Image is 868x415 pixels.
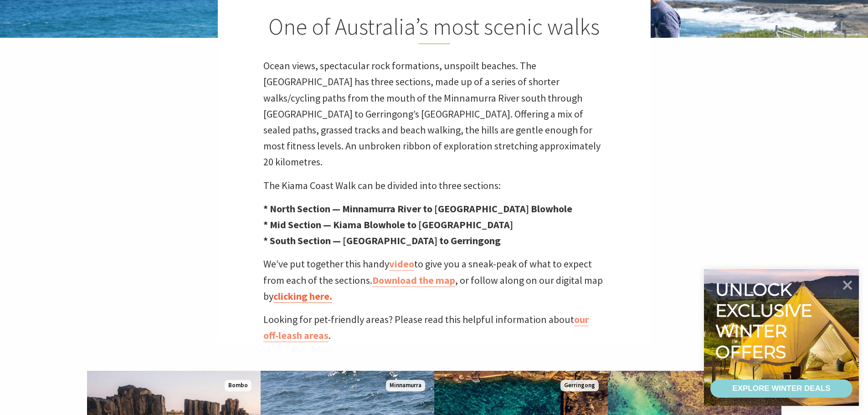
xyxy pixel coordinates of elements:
a: EXPLORE WINTER DEALS [710,379,853,398]
p: We’ve put together this handy to give you a sneak-peak of what to expect from each of the section... [263,256,605,304]
p: The Kiama Coast Walk can be divided into three sections: [263,178,605,194]
h2: One of Australia’s most scenic walks [263,13,605,44]
span: Bombo [225,380,252,391]
div: Unlock exclusive winter offers [715,279,816,362]
span: Gerringong [560,380,599,391]
strong: * North Section — Minnamurra River to [GEOGRAPHIC_DATA] Blowhole [263,202,572,215]
a: our off-leash areas [263,313,589,342]
a: Download the map [372,274,455,287]
span: Minnamurra [386,380,425,391]
p: Ocean views, spectacular rock formations, unspoilt beaches. The [GEOGRAPHIC_DATA] has three secti... [263,58,605,170]
strong: * South Section — [GEOGRAPHIC_DATA] to Gerringong [263,234,501,247]
strong: * Mid Section — Kiama Blowhole to [GEOGRAPHIC_DATA] [263,218,513,231]
p: Looking for pet-friendly areas? Please read this helpful information about . [263,312,605,343]
a: clicking here. [273,290,332,303]
a: video [389,257,414,271]
div: EXPLORE WINTER DEALS [732,379,830,398]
